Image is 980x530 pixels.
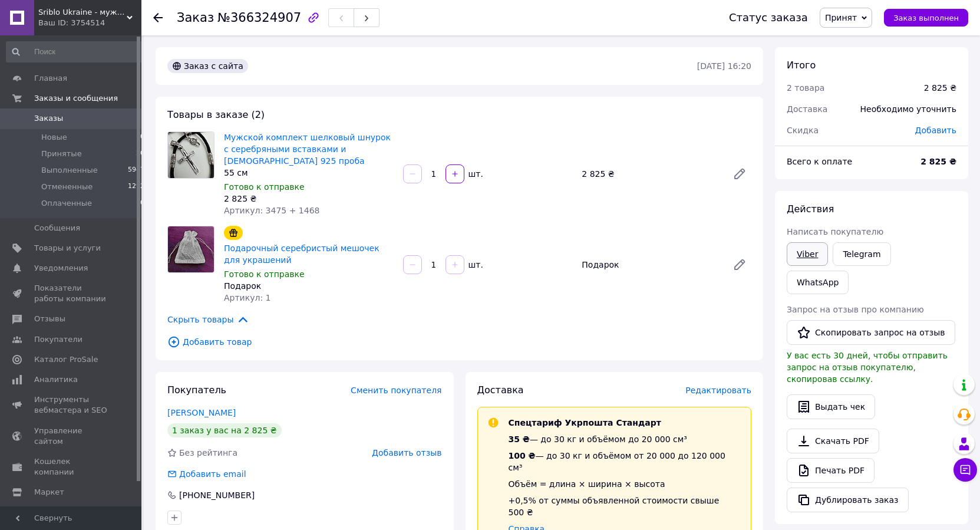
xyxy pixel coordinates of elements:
span: 0 [140,132,144,143]
span: Без рейтинга [179,448,237,457]
span: Каталог ProSale [34,354,98,365]
span: Отзывы [34,314,65,324]
span: Артикул: 1 [224,293,270,302]
span: Действия [787,203,834,215]
div: 55 см [224,167,394,179]
a: Мужской комплект шелковый шнурок с серебряными вставками и [DEMOGRAPHIC_DATA] 925 проба [224,133,391,166]
div: — до 30 кг и объёмом от 20 000 до 120 000 см³ [509,450,742,473]
a: Скачать PDF [787,429,879,453]
span: Управление сайтом [34,426,109,447]
button: Скопировать запрос на отзыв [787,320,955,345]
div: Необходимо уточнить [853,96,963,122]
span: Принят [825,13,857,22]
time: [DATE] 16:20 [697,61,751,71]
span: Итого [787,60,816,71]
img: Подарочный серебристый мешочек для украшений [168,226,214,272]
span: Добавить отзыв [372,448,441,457]
span: Отмененные [41,182,93,192]
div: Вернуться назад [153,12,163,24]
div: Добавить email [178,468,248,480]
div: Подарок [224,280,394,292]
span: Написать покупателю [787,227,883,236]
span: Заказы [34,113,63,124]
span: Доставка [787,104,827,114]
span: 35 ₴ [509,434,530,444]
span: Уведомления [34,263,88,274]
div: Добавить email [166,468,248,480]
span: Заказы и сообщения [34,93,118,104]
input: Поиск [6,41,146,62]
span: Принятые [41,149,82,159]
div: +0,5% от суммы объявленной стоимости свыше 500 ₴ [509,495,742,518]
div: Ваш ID: 3754514 [38,18,141,28]
span: Sriblo Ukraine - мужские комплекты c цепочками из серебра 925 пробы [38,7,127,18]
span: Артикул: 3475 + 1468 [224,206,319,215]
span: Показатели работы компании [34,283,109,304]
a: Подарочный серебристый мешочек для украшений [224,243,380,265]
span: Добавить [915,126,956,135]
div: шт. [466,168,484,180]
span: 2 товара [787,83,824,93]
span: Запрос на отзыв про компанию [787,305,924,314]
span: Товары и услуги [34,243,101,254]
div: 2 825 ₴ [577,166,723,182]
b: 2 825 ₴ [920,157,956,166]
span: 0 [140,198,144,209]
span: Готово к отправке [224,269,305,279]
button: Чат с покупателем [953,458,977,482]
span: Готово к отправке [224,182,305,192]
span: 5947 [128,165,144,176]
a: Редактировать [728,253,751,276]
span: Спецтариф Укрпошта Стандарт [509,418,661,427]
span: Редактировать [685,386,751,395]
span: Скрыть товары [167,313,249,326]
a: [PERSON_NAME] [167,408,236,417]
a: WhatsApp [787,271,849,294]
span: Покупатель [167,384,226,396]
span: У вас есть 30 дней, чтобы отправить запрос на отзыв покупателю, скопировав ссылку. [787,351,948,384]
a: Telegram [833,242,890,266]
span: Заказ выполнен [893,14,959,22]
div: шт. [466,259,484,271]
span: Доставка [477,384,524,396]
span: Кошелек компании [34,456,109,478]
a: Печать PDF [787,458,875,483]
div: Объём = длина × ширина × высота [509,478,742,490]
img: Мужской комплект шелковый шнурок с серебряными вставками и православный крест 925 проба [168,132,214,178]
div: Статус заказа [729,12,808,24]
span: Сменить покупателя [351,386,441,395]
div: 1 заказ у вас на 2 825 ₴ [167,423,282,437]
span: Добавить товар [167,335,751,348]
button: Заказ выполнен [884,9,968,27]
span: Маркет [34,487,64,498]
span: 1292 [128,182,144,192]
span: Заказ [177,11,214,25]
div: 2 825 ₴ [924,82,956,94]
span: Покупатели [34,334,83,345]
span: Инструменты вебмастера и SEO [34,394,109,416]
span: Главная [34,73,67,84]
a: Viber [787,242,828,266]
span: 20 [136,149,144,159]
button: Выдать чек [787,394,875,419]
span: Аналитика [34,374,78,385]
div: 2 825 ₴ [224,193,394,205]
span: №366324907 [217,11,301,25]
a: Редактировать [728,162,751,186]
div: — до 30 кг и объёмом до 20 000 см³ [509,433,742,445]
span: Товары в заказе (2) [167,109,265,120]
span: Сообщения [34,223,80,233]
div: Подарок [577,256,723,273]
div: [PHONE_NUMBER] [178,489,256,501]
span: Новые [41,132,67,143]
div: Заказ с сайта [167,59,248,73]
span: Выполненные [41,165,98,176]
span: Оплаченные [41,198,92,209]
span: Скидка [787,126,819,135]
button: Дублировать заказ [787,488,909,512]
span: 100 ₴ [509,451,536,460]
span: Всего к оплате [787,157,852,166]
